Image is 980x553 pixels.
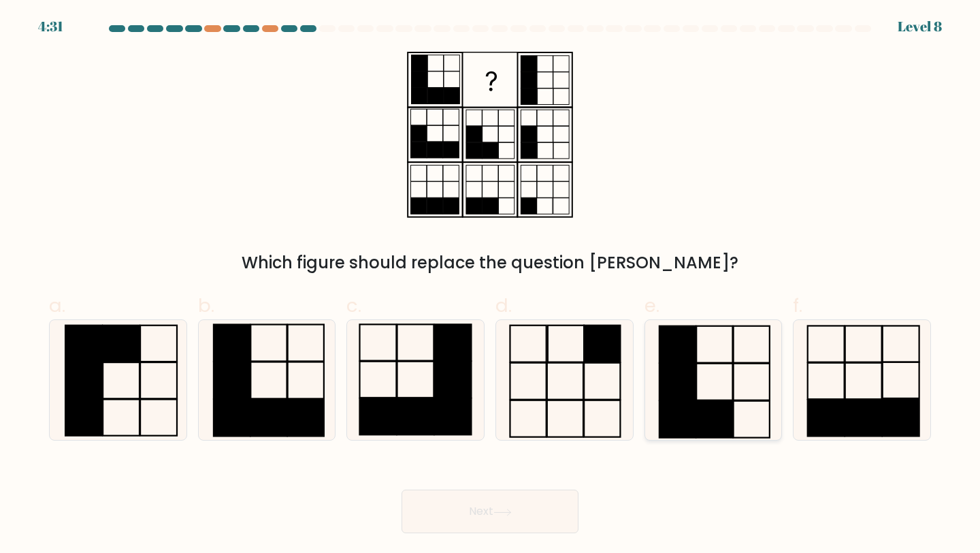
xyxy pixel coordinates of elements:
[49,292,65,319] span: a.
[793,292,802,319] span: f.
[644,292,659,319] span: e.
[495,292,512,319] span: d.
[198,292,214,319] span: b.
[402,490,578,533] button: Next
[346,292,361,319] span: c.
[57,251,923,275] div: Which figure should replace the question [PERSON_NAME]?
[898,16,942,37] div: Level 8
[38,16,63,37] div: 4:31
